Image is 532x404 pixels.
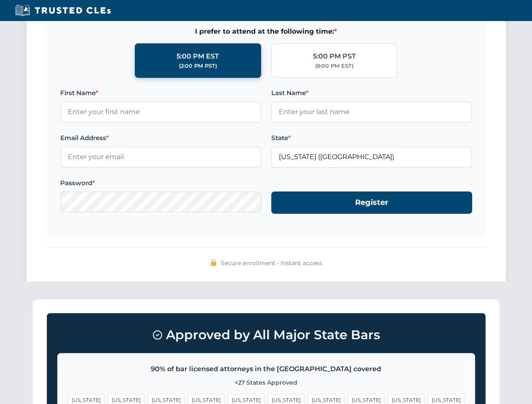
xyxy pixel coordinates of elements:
[60,133,261,143] label: Email Address
[60,88,261,98] label: First Name
[271,101,472,122] input: Enter your last name
[271,133,472,143] label: State
[313,51,356,62] div: 5:00 PM PST
[60,178,261,188] label: Password
[179,62,217,70] div: (2:00 PM PST)
[60,26,472,37] span: I prefer to attend at the following time:
[68,364,465,375] p: 90% of bar licensed attorneys in the [GEOGRAPHIC_DATA] covered
[271,146,472,167] input: Florida (FL)
[13,4,113,17] img: Trusted CLEs
[221,258,322,268] span: Secure enrollment • Instant access
[68,378,465,387] p: +27 States Approved
[210,259,217,266] img: 🔒
[60,146,261,167] input: Enter your email
[57,324,475,346] h3: Approved by All Major State Bars
[271,191,472,214] button: Register
[60,101,261,122] input: Enter your first name
[176,51,219,62] div: 5:00 PM EST
[315,62,353,70] div: (8:00 PM EST)
[271,88,472,98] label: Last Name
